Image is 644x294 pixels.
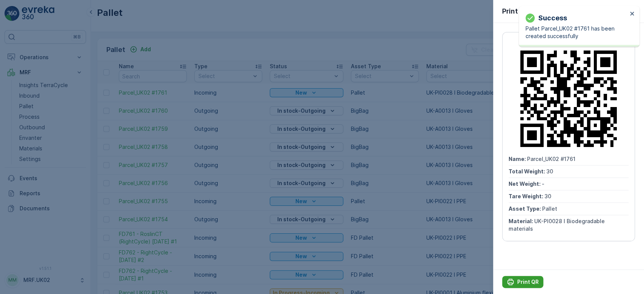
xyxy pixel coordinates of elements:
span: Total Weight : [509,168,546,175]
span: Asset Type : [509,205,542,212]
p: Success [538,13,567,23]
span: Material : [509,218,534,224]
span: 30 [544,193,551,199]
span: UK-PI0028 I Biodegradable materials [509,218,606,232]
p: Print QR [502,6,529,17]
span: Name : [509,156,527,162]
span: Tare Weight : [509,193,544,199]
button: close [630,11,635,18]
span: 30 [546,168,553,175]
p: Print QR [517,278,539,286]
span: Net Weight : [509,181,542,187]
span: - [542,181,544,187]
span: Pallet [542,205,557,212]
span: Parcel_UK02 #1761 [527,156,575,162]
button: Print QR [502,276,543,288]
p: Pallet Parcel_UK02 #1761 has been created successfully [526,25,627,40]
